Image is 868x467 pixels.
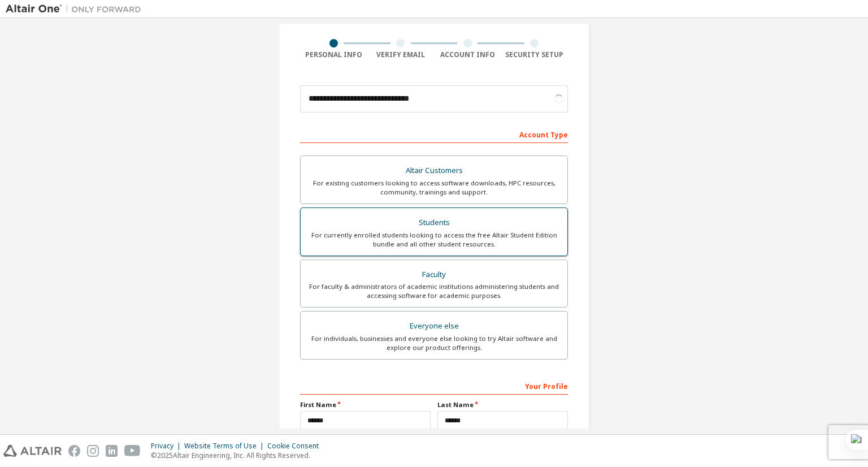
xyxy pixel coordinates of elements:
div: Altair Customers [307,163,561,179]
label: First Name [300,400,431,409]
div: Account Type [300,125,568,143]
img: instagram.svg [87,445,99,457]
label: Last Name [437,400,568,409]
div: For existing customers looking to access software downloads, HPC resources, community, trainings ... [307,179,561,197]
div: Security Setup [501,50,568,59]
div: Your Profile [300,377,568,395]
div: Students [307,215,561,231]
p: © 2025 Altair Engineering, Inc. All Rights Reserved. [151,451,325,460]
div: For faculty & administrators of academic institutions administering students and accessing softwa... [307,282,561,300]
img: altair_logo.svg [3,445,62,457]
div: For individuals, businesses and everyone else looking to try Altair software and explore our prod... [307,334,561,352]
img: youtube.svg [124,445,141,457]
img: Altair One [6,3,147,15]
div: Account Info [434,50,501,59]
div: For currently enrolled students looking to access the free Altair Student Edition bundle and all ... [307,231,561,249]
div: Privacy [151,442,184,451]
div: Everyone else [307,318,561,334]
div: Faculty [307,267,561,283]
div: Website Terms of Use [184,442,267,451]
div: Cookie Consent [267,442,325,451]
div: Verify Email [367,50,435,59]
div: Personal Info [300,50,367,59]
img: linkedin.svg [106,445,118,457]
img: facebook.svg [68,445,80,457]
